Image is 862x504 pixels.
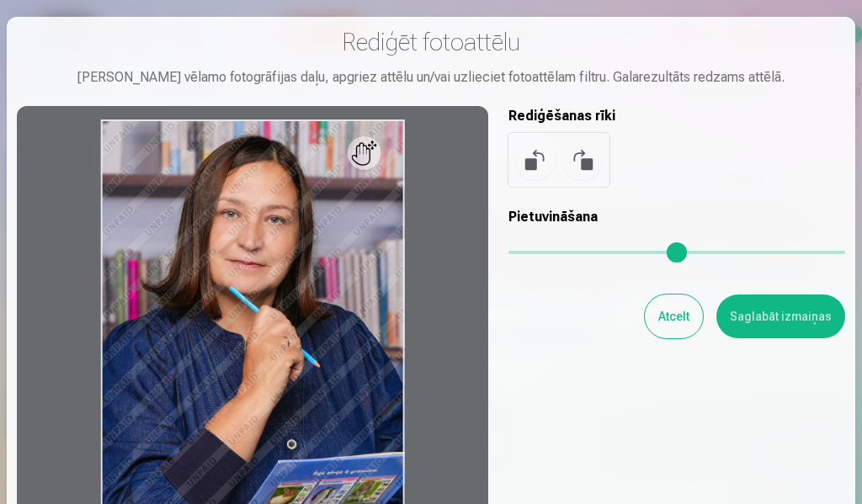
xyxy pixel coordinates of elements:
div: [PERSON_NAME] vēlamo fotogrāfijas daļu, apgriez attēlu un/vai uzlieciet fotoattēlam filtru. Galar... [17,67,845,88]
h5: Rediģēšanas rīki [508,106,845,126]
h3: Rediģēt fotoattēlu [17,27,845,57]
button: Atcelt [645,294,703,338]
h5: Pietuvināšana [508,207,845,227]
button: Saglabāt izmaiņas [716,294,845,338]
